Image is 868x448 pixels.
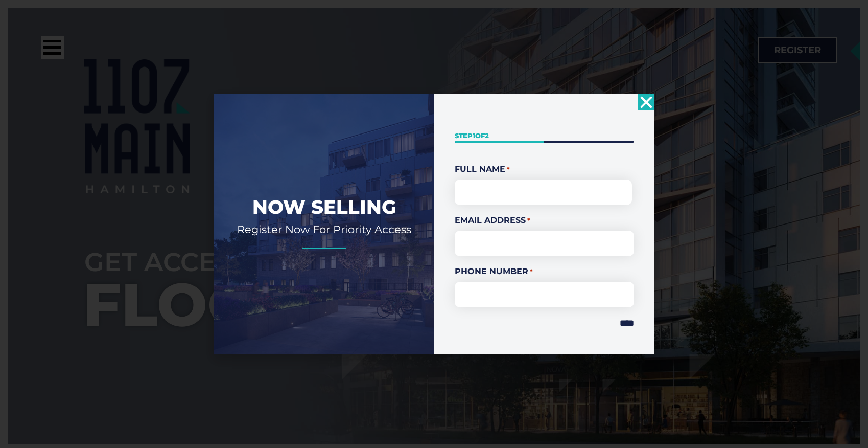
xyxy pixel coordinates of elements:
[229,195,419,219] h2: Now Selling
[229,222,419,236] h2: Register Now For Priority Access
[473,131,475,140] span: 1
[455,265,634,278] label: Phone Number
[455,214,634,227] label: Email Address
[455,163,634,175] legend: Full Name
[455,131,634,141] p: Step of
[638,94,654,110] a: Close
[485,131,489,140] span: 2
